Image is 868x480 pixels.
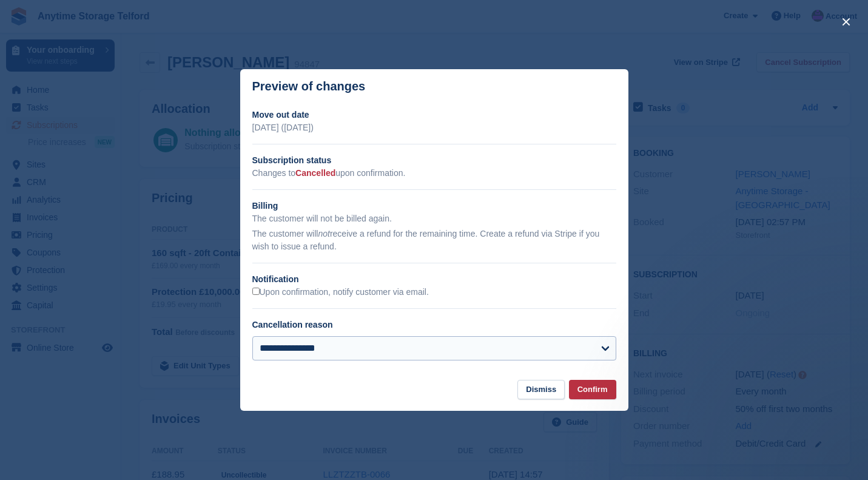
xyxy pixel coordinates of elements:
[252,109,616,121] h2: Move out date
[252,273,616,286] h2: Notification
[252,79,366,93] p: Preview of changes
[252,167,616,180] p: Changes to upon confirmation.
[252,287,429,298] label: Upon confirmation, notify customer via email.
[252,212,616,225] p: The customer will not be billed again.
[836,12,856,32] button: close
[252,320,333,330] label: Cancellation reason
[318,229,329,238] em: not
[252,228,616,253] p: The customer will receive a refund for the remaining time. Create a refund via Stripe if you wish...
[252,121,616,134] p: [DATE] ([DATE])
[295,168,335,178] span: Cancelled
[252,200,616,212] h2: Billing
[569,380,616,400] button: Confirm
[252,288,260,295] input: Upon confirmation, notify customer via email.
[517,380,565,400] button: Dismiss
[252,154,616,167] h2: Subscription status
